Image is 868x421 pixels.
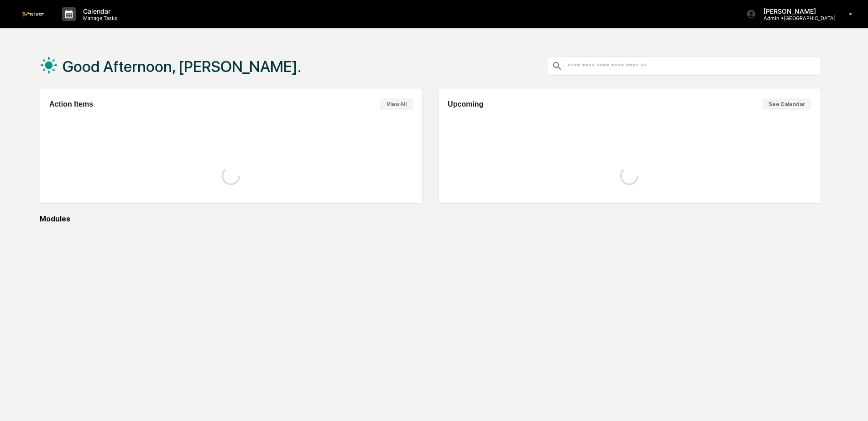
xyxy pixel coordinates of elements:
div: Modules [40,215,821,223]
p: [PERSON_NAME] [756,7,836,15]
h2: Action Items [49,100,93,108]
img: logo [22,12,44,16]
h2: Upcoming [448,100,483,108]
button: View All [380,98,413,110]
p: Admin • [GEOGRAPHIC_DATA] [756,15,836,21]
p: Manage Tasks [76,15,122,21]
p: Calendar [76,7,122,15]
button: See Calendar [762,98,811,110]
h1: Good Afternoon, [PERSON_NAME]. [63,57,301,76]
